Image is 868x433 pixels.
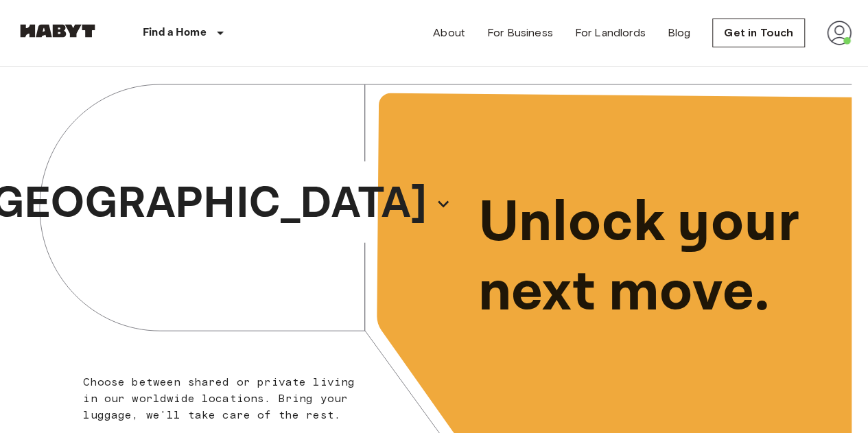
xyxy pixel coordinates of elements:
[143,25,207,41] p: Find a Home
[16,24,99,38] img: Habyt
[668,25,691,41] a: Blog
[827,21,852,45] img: avatar
[712,19,805,47] a: Get in Touch
[575,25,646,41] a: For Landlords
[487,25,553,41] a: For Business
[433,25,465,41] a: About
[478,189,830,327] p: Unlock your next move.
[83,374,359,423] p: Choose between shared or private living in our worldwide locations. Bring your luggage, we'll tak...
